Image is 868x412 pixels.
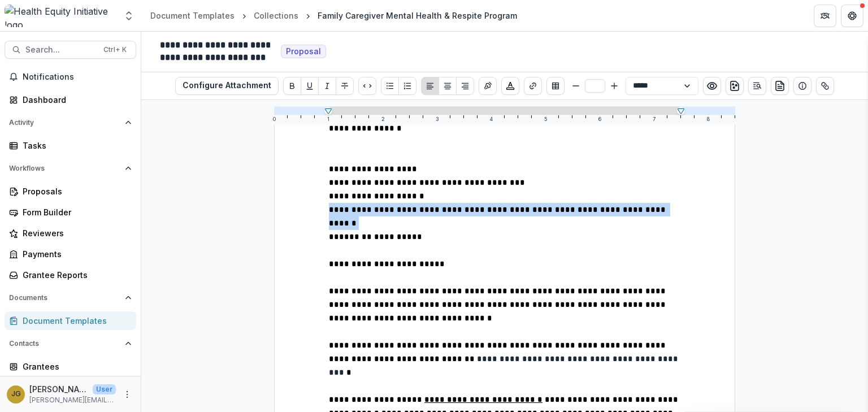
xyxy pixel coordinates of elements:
a: Collections [249,7,303,24]
button: More [120,388,134,401]
button: Smaller [569,79,583,93]
div: Payments [23,248,127,260]
button: Insert Signature [479,77,497,95]
button: Choose font color [501,77,519,95]
div: Family Caregiver Mental Health & Respite Program [318,10,517,21]
a: Proposals [5,182,136,201]
a: Form Builder [5,203,136,222]
a: Dashboard [5,90,136,109]
p: [PERSON_NAME] [29,383,88,395]
div: Grantees [23,361,127,372]
a: Tasks [5,136,136,155]
button: Open Contacts [5,335,136,353]
button: Align Center [439,77,457,95]
button: Align Left [421,77,439,95]
div: Proposals [23,185,127,197]
div: Ctrl + K [101,44,129,56]
div: Collections [254,10,298,21]
div: Dashboard [23,94,127,106]
div: Document Templates [150,10,235,21]
button: Show details [793,77,811,95]
p: User [93,384,116,394]
button: Notifications [5,68,136,86]
div: Tasks [23,140,127,151]
button: Show related entities [816,77,834,95]
a: Grantees [5,357,136,376]
button: download-word [726,77,744,95]
button: Bigger [607,79,621,93]
button: Open Editor Sidebar [748,77,766,95]
div: Document Templates [23,315,127,327]
button: Align Right [456,77,474,95]
span: Activity [9,119,120,127]
button: Bold [283,77,301,95]
a: Payments [5,245,136,263]
img: Health Equity Initiative logo [5,5,116,27]
button: Italicize [318,77,336,95]
div: Form Builder [23,206,127,218]
span: Notifications [23,72,132,82]
button: Insert Table [546,77,565,95]
span: Documents [9,294,120,302]
div: Jenna Grant [11,391,21,398]
button: Ordered List [398,77,416,95]
button: Open entity switcher [121,5,137,27]
a: Reviewers [5,224,136,242]
button: Open Workflows [5,159,136,177]
a: Grantee Reports [5,266,136,284]
span: Search... [25,45,97,55]
button: Partners [814,5,836,27]
button: Code [358,77,376,95]
button: Create link [524,77,542,95]
button: Get Help [841,5,863,27]
button: Underline [301,77,319,95]
a: Document Templates [5,311,136,330]
button: preview-proposal-pdf [771,77,789,95]
button: Bullet List [381,77,399,95]
a: Document Templates [146,7,239,24]
span: Proposal [286,47,321,57]
button: Preview preview-doc.pdf [703,77,721,95]
div: Grantee Reports [23,269,127,281]
button: Configure Attachment [175,77,279,95]
span: Contacts [9,340,120,348]
button: Strike [336,77,354,95]
p: [PERSON_NAME][EMAIL_ADDRESS][PERSON_NAME][DATE][DOMAIN_NAME] [29,395,116,405]
nav: breadcrumb [146,7,522,24]
span: Workflows [9,164,120,172]
div: Reviewers [23,227,127,239]
button: Search... [5,41,136,59]
button: Open Activity [5,114,136,132]
button: Open Documents [5,289,136,307]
